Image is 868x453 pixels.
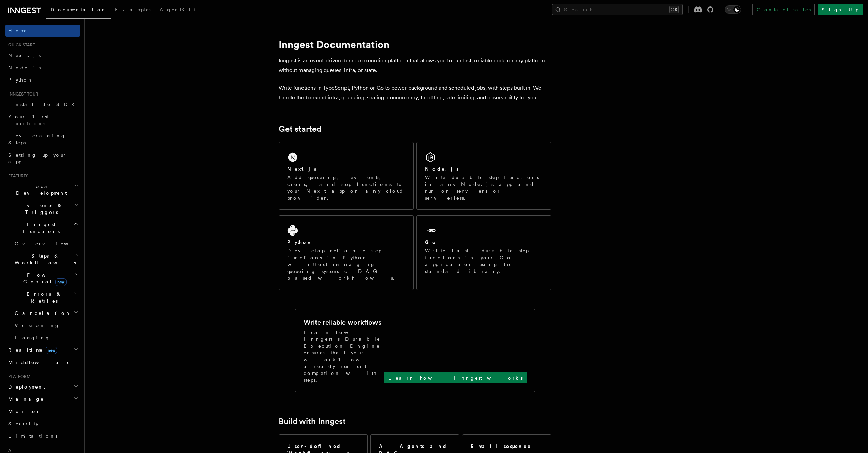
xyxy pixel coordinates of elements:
a: Node.js [5,61,80,74]
span: Install the SDK [8,102,79,107]
span: Versioning [15,323,60,328]
h2: Go [425,239,437,246]
span: Monitor [5,408,40,415]
a: Sign Up [818,4,863,15]
kbd: ⌘K [669,6,679,13]
span: Inngest Functions [5,221,74,235]
a: GoWrite fast, durable step functions in your Go application using the standard library. [416,215,551,290]
span: Python [8,77,33,83]
h2: Email sequence [471,443,531,450]
a: Leveraging Steps [5,130,80,149]
p: Develop reliable step functions in Python without managing queueing systems or DAG based workflows. [287,247,405,281]
button: Inngest Functions [5,218,80,237]
button: Monitor [5,405,80,418]
h2: Python [287,239,312,246]
button: Cancellation [12,307,80,319]
button: Errors & Retries [12,288,80,307]
span: Inngest tour [5,91,38,97]
span: Node.js [8,65,41,70]
a: Build with Inngest [279,417,346,426]
a: Node.jsWrite durable step functions in any Node.js app and run on servers or serverless. [416,142,551,210]
h1: Inngest Documentation [279,38,551,50]
a: Documentation [46,2,111,19]
span: AgentKit [160,7,196,12]
span: Events & Triggers [5,202,74,216]
span: new [46,347,57,354]
button: Local Development [5,180,80,199]
p: Learn how Inngest works [388,375,523,381]
a: Versioning [12,319,80,332]
span: new [55,278,67,286]
span: Leveraging Steps [8,133,66,145]
a: Examples [111,2,156,18]
button: Realtimenew [5,344,80,356]
p: Write functions in TypeScript, Python or Go to power background and scheduled jobs, with steps bu... [279,83,551,102]
p: Inngest is an event-driven durable execution platform that allows you to run fast, reliable code ... [279,56,551,75]
p: Learn how Inngest's Durable Execution Engine ensures that your workflow already run until complet... [304,329,384,383]
span: Manage [5,396,44,403]
h2: Next.js [287,165,317,172]
span: Steps & Workflows [12,252,76,266]
span: Realtime [5,347,57,353]
span: Platform [5,374,31,379]
p: Write fast, durable step functions in your Go application using the standard library. [425,247,543,275]
span: Errors & Retries [12,291,74,304]
span: AI [5,448,13,453]
span: Cancellation [12,310,71,317]
a: Get started [279,124,321,134]
span: Local Development [5,183,74,196]
a: Next.jsAdd queueing, events, crons, and step functions to your Next app on any cloud provider. [279,142,414,210]
span: Home [8,27,27,34]
div: Inngest Functions [5,237,80,344]
a: Overview [12,237,80,250]
h2: Write reliable workflows [304,318,381,327]
a: Limitations [5,430,80,442]
span: Next.js [8,53,41,58]
span: Security [8,421,39,426]
span: Quick start [5,42,35,48]
a: PythonDevelop reliable step functions in Python without managing queueing systems or DAG based wo... [279,215,414,290]
button: Middleware [5,356,80,368]
span: Features [5,173,28,179]
button: Search...⌘K [552,4,683,15]
span: Examples [115,7,151,12]
button: Toggle dark mode [725,5,741,14]
button: Steps & Workflows [12,250,80,269]
h2: Node.js [425,165,459,172]
span: Flow Control [12,272,75,285]
span: Limitations [8,433,57,439]
a: Security [5,418,80,430]
a: Contact sales [752,4,815,15]
span: Logging [15,335,50,340]
a: Setting up your app [5,149,80,168]
span: Your first Functions [8,114,49,126]
a: Install the SDK [5,98,80,111]
button: Deployment [5,381,80,393]
span: Setting up your app [8,152,67,164]
span: Middleware [5,359,70,366]
p: Add queueing, events, crons, and step functions to your Next app on any cloud provider. [287,174,405,201]
p: Write durable step functions in any Node.js app and run on servers or serverless. [425,174,543,201]
span: Overview [15,241,85,246]
button: Manage [5,393,80,405]
a: Learn how Inngest works [384,372,527,383]
button: Events & Triggers [5,199,80,218]
a: Python [5,74,80,86]
span: Deployment [5,383,45,390]
a: Home [5,25,80,37]
a: Logging [12,332,80,344]
a: Next.js [5,49,80,61]
button: Flow Controlnew [12,269,80,288]
a: Your first Functions [5,111,80,130]
a: AgentKit [156,2,200,18]
span: Documentation [50,7,107,12]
